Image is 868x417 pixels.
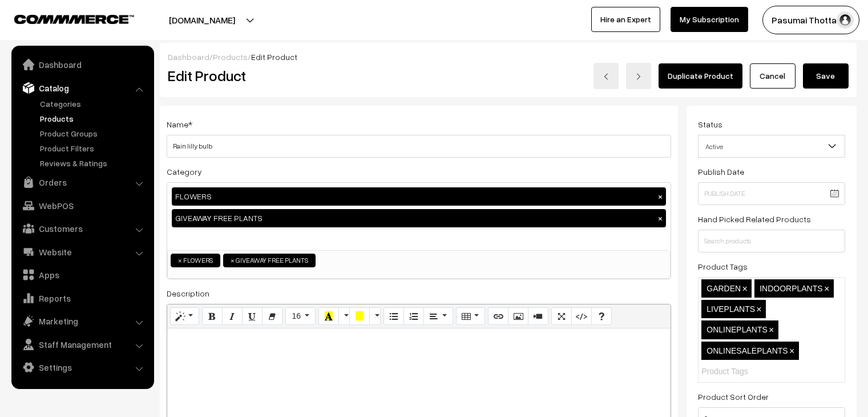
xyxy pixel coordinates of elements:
span: × [178,255,182,266]
button: More Color [369,307,381,326]
button: Picture [508,307,528,326]
button: Remove Font Style (CTRL+\) [262,307,282,326]
a: Dashboard [168,52,209,62]
a: COMMMERCE [14,11,114,25]
li: GIVEAWAY FREE PLANTS [223,254,316,267]
button: Code View [571,307,592,326]
a: Reviews & Ratings [37,157,150,169]
a: Products [213,52,248,62]
button: Pasumai Thotta… [762,6,859,34]
button: More Color [338,307,350,326]
button: × [655,191,665,202]
input: Search products [698,230,845,252]
a: Hire an Expert [591,7,660,32]
div: GIVEAWAY FREE PLANTS [172,209,666,227]
span: 16 [292,311,301,320]
img: user [837,11,854,29]
button: Bold (CTRL+B) [202,307,223,326]
a: Settings [14,357,150,378]
button: Underline (CTRL+U) [242,307,263,326]
h2: Edit Product [168,67,442,85]
input: Publish Date [698,182,845,205]
span: Active [698,135,845,158]
label: Hand Picked Related Products [698,213,811,225]
a: Customers [14,218,150,239]
a: Product Filters [37,142,150,154]
span: × [824,284,829,294]
label: Name [167,118,192,130]
button: Video [528,307,548,326]
a: Catalog [14,78,150,98]
button: Font Size [285,307,316,326]
button: Recent Color [318,307,339,326]
button: Italic (CTRL+I) [222,307,243,326]
span: × [789,346,794,356]
span: INDOORPLANTS [760,284,822,293]
img: COMMMERCE [14,15,134,23]
li: FLOWERS [171,254,220,267]
span: GARDEN [706,284,741,293]
a: Cancel [750,63,796,89]
img: left-arrow.png [603,73,609,80]
button: Table [456,307,485,326]
button: Style [170,307,199,326]
span: × [756,304,761,314]
a: Products [37,113,150,125]
a: Orders [14,172,150,193]
button: Full Screen [551,307,572,326]
button: Background Color [349,307,370,326]
a: Dashboard [14,54,150,75]
span: ONLINEPLANTS [706,325,768,334]
img: right-arrow.png [635,73,642,80]
a: Product Groups [37,127,150,139]
a: Duplicate Product [659,63,742,89]
a: WebPOS [14,195,150,216]
button: Help [591,307,612,326]
a: Apps [14,264,150,285]
a: Reports [14,288,150,308]
div: / / [168,51,849,63]
span: Active [699,137,845,157]
div: FLOWERS [172,187,666,206]
span: LIVEPLANTS [706,304,755,314]
input: Product Tags [701,366,801,378]
button: Unordered list (CTRL+SHIFT+NUM7) [383,307,404,326]
label: Product Sort Order [698,391,769,403]
input: Name [167,135,671,158]
button: [DOMAIN_NAME] [129,6,275,34]
a: Marketing [14,311,150,331]
button: Link (CTRL+K) [488,307,508,326]
button: × [655,213,665,223]
a: My Subscription [671,7,748,32]
span: Edit Product [251,52,297,62]
button: Save [803,63,849,89]
label: Publish Date [698,166,744,178]
a: Categories [37,98,150,110]
label: Product Tags [698,260,748,272]
span: × [231,255,235,266]
label: Description [167,287,209,299]
label: Status [698,118,722,130]
a: Staff Management [14,334,150,355]
span: × [742,284,747,294]
a: Website [14,242,150,262]
span: ONLINESALEPLANTS [706,346,788,355]
button: Paragraph [423,307,453,326]
span: × [769,325,774,335]
button: Ordered list (CTRL+SHIFT+NUM8) [403,307,424,326]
